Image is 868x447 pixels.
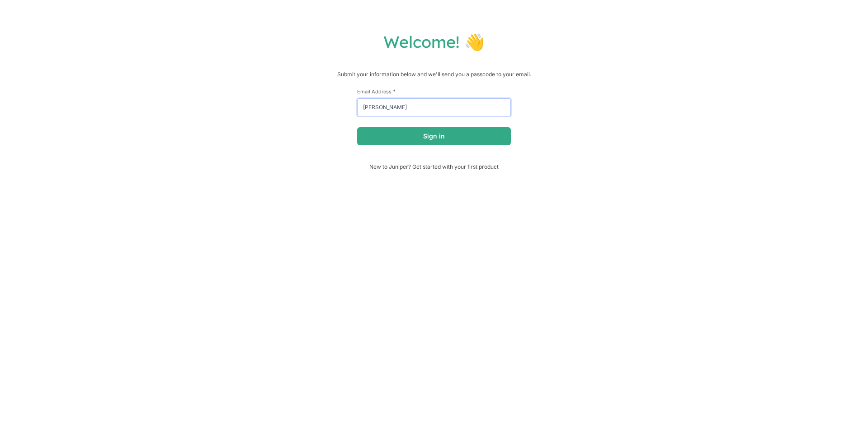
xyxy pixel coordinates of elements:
[9,70,859,79] p: Submit your information below and we'll send you a passcode to your email.
[357,98,511,116] input: email@example.com
[357,88,511,95] label: Email Address
[357,127,511,145] button: Sign in
[393,88,396,95] span: This field is required.
[9,32,859,52] h1: Welcome! 👋
[357,163,511,170] span: New to Juniper? Get started with your first product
